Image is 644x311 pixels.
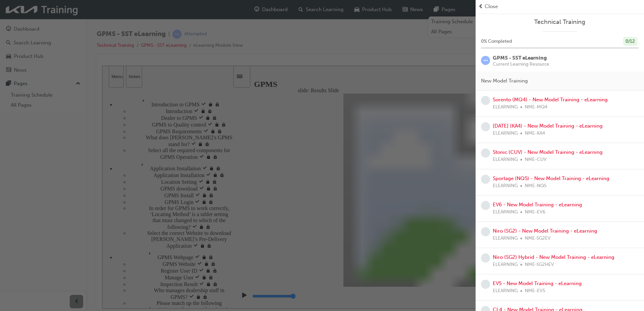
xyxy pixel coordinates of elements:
[481,175,490,184] span: learningRecordVerb_NONE-icon
[525,156,547,164] span: NME-CUV
[106,36,112,42] span: locked
[110,120,116,126] span: visited, locked
[119,56,124,62] span: visited, locked
[493,55,547,61] span: GPMS - SST eLearning
[99,189,106,195] span: locked
[493,175,609,181] a: Sportage (NQ5) - New Model Training - eLearning
[27,56,131,62] div: GPMS to Quality control
[27,235,131,253] div: Please match up the following descriptions to the correct locations in GPMS Website
[493,97,608,103] a: Sorento (MQ4) - New Model Training - eLearning
[477,221,490,243] div: misc controls
[27,195,131,202] div: GPMS Website
[525,182,547,190] span: NME-NQ5
[623,37,637,46] div: 0 / 12
[27,42,131,49] div: Introduction
[13,183,131,195] div: GPMS Webpage
[27,119,131,126] div: GPMS download
[525,103,547,111] span: NME-MQ4
[110,202,116,208] span: visited, locked
[525,261,554,269] span: NME-SG2HEV
[112,36,118,42] span: visited, locked
[27,208,131,215] div: Manage User
[493,287,518,295] span: ELEARNING
[108,196,114,201] span: visited, locked
[49,36,97,42] span: Introduction to GPMS
[493,228,597,234] a: Niro (SG2) - New Model Training - eLearning
[114,100,119,106] span: visited, locked
[27,140,131,165] div: In order for GPMS to work correctly, ‘Locating Method’ is a tablet setting that must changed to w...
[56,189,91,195] span: GPMS Webpage
[13,31,131,42] div: Introduction to GPMS
[13,95,131,106] div: Application Installation
[481,280,490,289] span: learningRecordVerb_NONE-icon
[493,208,518,216] span: ELEARNING
[493,202,582,208] a: EV6 - New Model Training - eLearning
[27,8,37,13] div: Notes
[493,182,518,190] span: ELEARNING
[48,100,99,106] span: Application Installation
[106,189,111,195] span: visited, locked
[481,227,490,236] span: learningRecordVerb_NONE-icon
[525,287,545,295] span: NME-EV5
[27,165,131,183] div: Select the correct Website to download Kia’s Pre-Delivery Application
[106,209,111,215] span: visited, locked
[480,227,491,235] button: volume
[9,8,19,13] div: Menu
[100,100,107,106] span: visited
[115,63,120,69] span: visited, locked
[481,96,490,105] span: learningRecordVerb_NONE-icon
[493,123,603,129] a: [DATE] (KA4) - New Model Training - eLearning
[135,227,146,238] button: play/pause
[510,227,523,237] button: next
[27,113,131,119] div: Location Setting
[481,253,490,263] span: learningRecordVerb_NONE-icon
[525,208,545,216] span: NME-EV6
[490,7,522,15] button: Resources
[27,106,131,113] div: Application Installation
[481,122,490,131] span: learningRecordVerb_NONE-icon
[494,221,522,243] nav: slide navigation
[494,227,507,237] button: previous
[106,134,111,139] span: visited, locked
[27,62,131,69] div: GPMS Requirements
[27,133,131,140] div: GPMS Login
[467,227,477,237] button: replay
[117,107,123,112] span: visited, locked
[481,77,528,85] span: New Model Training
[150,228,194,233] input: slide progress
[493,235,518,242] span: ELEARNING
[27,69,131,82] div: What does Kia’s GPMS stand for?
[493,130,518,137] span: ELEARNING
[481,18,639,26] a: Technical Training
[107,100,114,106] span: locked
[27,202,131,208] div: Register User ID
[493,254,614,260] a: Niro (SG2) Hybrid - New Model Training - eLearning
[105,43,110,48] span: visited, locked
[493,280,582,286] a: EV5 - New Model Training - eLearning
[493,103,518,111] span: ELEARNING
[493,149,603,155] a: Stonic (CUV) - New Model Training - eLearning
[525,235,551,242] span: NME-SG2EV
[27,82,131,95] div: Select all the required components for GPMS Operation
[481,201,490,210] span: learningRecordVerb_NONE-icon
[27,49,131,56] div: Dealer to GPMS
[93,189,99,195] span: visited
[110,216,116,221] span: visited, locked
[110,49,115,55] span: visited, locked
[99,36,106,42] span: visited
[481,56,490,65] span: learningRecordVerb_ATTEMPT-icon
[27,222,131,235] div: Who manages dealership staff in GPMS?
[493,261,518,269] span: ELEARNING
[496,9,517,14] span: Resources
[525,130,545,137] span: NME-KA4
[493,62,549,67] span: Current Learning Resource
[135,221,477,243] div: playback controls
[481,148,490,158] span: learningRecordVerb_NONE-icon
[478,3,483,10] span: prev-icon
[110,113,115,119] span: visited, locked
[481,38,512,45] span: 0 % Completed
[485,3,498,10] span: Close
[493,156,518,164] span: ELEARNING
[478,3,641,10] button: prev-iconClose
